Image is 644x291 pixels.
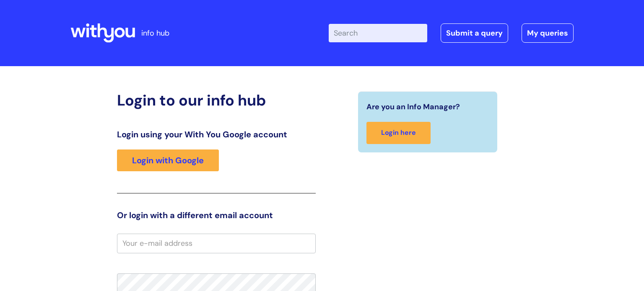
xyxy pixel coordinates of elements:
p: info hub [141,26,169,40]
h2: Login to our info hub [117,91,316,109]
h3: Or login with a different email account [117,210,316,220]
a: My queries [522,23,574,43]
a: Login with Google [117,149,219,171]
input: Your e-mail address [117,234,316,253]
a: Submit a query [441,23,508,43]
span: Are you an Info Manager? [366,100,460,113]
input: Search [329,24,427,42]
a: Login here [366,122,431,144]
h3: Login using your With You Google account [117,129,316,139]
